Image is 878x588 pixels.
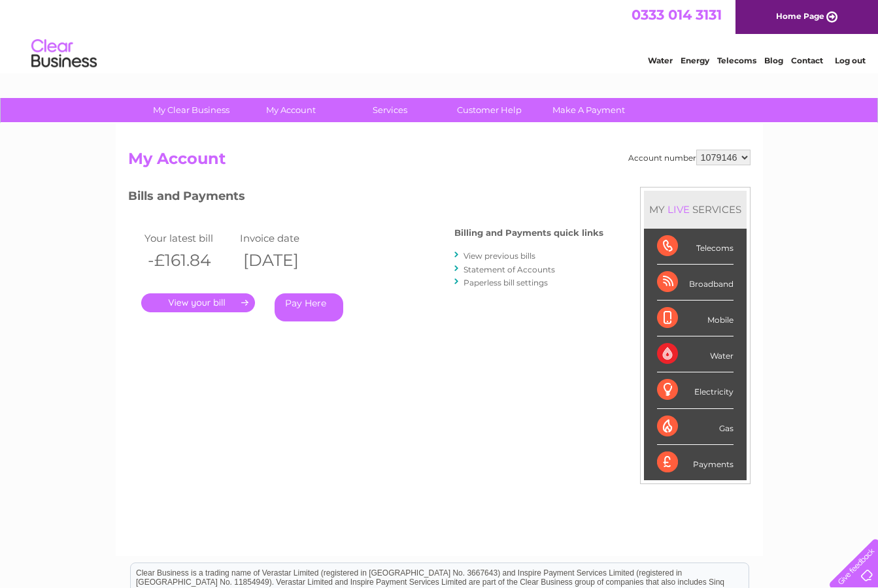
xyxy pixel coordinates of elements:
h3: Bills and Payments [128,187,603,210]
a: Statement of Accounts [464,265,555,274]
h2: My Account [128,150,751,174]
a: Paperless bill settings [464,278,548,287]
div: Broadband [657,265,734,301]
a: Telecoms [717,56,756,65]
a: Services [336,98,444,122]
div: Mobile [657,301,734,336]
div: LIVE [665,203,692,216]
a: Pay Here [275,293,343,321]
a: Water [648,56,673,65]
a: My Clear Business [137,98,245,122]
h4: Billing and Payments quick links [454,228,603,238]
div: Payments [657,445,734,480]
td: Your latest bill [141,229,237,247]
div: Telecoms [657,229,734,265]
img: logo.png [31,34,97,74]
a: 0333 014 3131 [632,7,722,23]
a: Log out [835,56,866,65]
a: My Account [237,98,345,122]
a: . [141,293,255,312]
a: Blog [764,56,783,65]
a: Energy [681,56,709,65]
div: Gas [657,409,734,445]
div: Electricity [657,372,734,408]
a: Customer Help [435,98,543,122]
a: Contact [791,56,823,65]
td: Invoice date [237,229,332,247]
div: Clear Business is a trading name of Verastar Limited (registered in [GEOGRAPHIC_DATA] No. 3667643... [131,7,749,63]
a: Make A Payment [535,98,643,122]
div: MY SERVICES [644,191,747,228]
a: View previous bills [464,251,535,261]
div: Water [657,336,734,372]
th: -£161.84 [141,247,237,274]
th: [DATE] [237,247,332,274]
div: Account number [628,150,751,165]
